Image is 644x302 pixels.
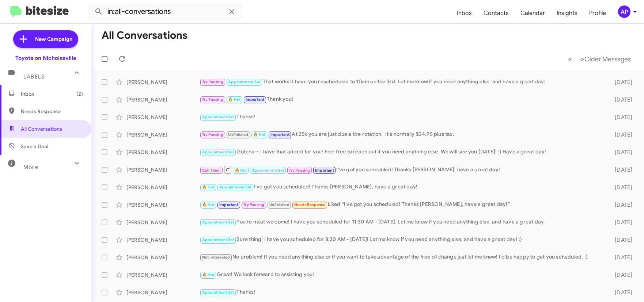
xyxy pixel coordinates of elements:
div: [DATE] [604,96,638,103]
div: [DATE] [604,289,638,296]
span: Try Pausing [243,202,264,207]
div: [DATE] [604,184,638,191]
div: AP [618,5,630,18]
input: Search [88,3,242,20]
div: No problem! If you need anything else or if you want to take advantage of the free oil change jus... [200,253,604,261]
span: 🔥 Hot [253,132,266,137]
div: [DATE] [604,236,638,244]
span: 🔥 Hot [202,185,215,190]
div: [PERSON_NAME] [126,166,200,173]
span: Appointment Set [202,115,234,119]
span: Unfinished [269,202,289,207]
a: Inbox [451,3,478,24]
div: [PERSON_NAME] [126,184,200,191]
div: [PERSON_NAME] [126,289,200,296]
span: 🔥 Hot [202,202,215,207]
span: Labels [23,73,45,80]
span: Important [246,97,265,102]
h1: All Conversations [102,30,187,41]
div: [PERSON_NAME] [126,236,200,244]
span: Appointment Set [252,168,284,173]
span: Call Them [202,168,221,173]
nav: Page navigation example [564,51,635,66]
span: « [568,54,572,64]
span: Not-Interested [202,255,230,260]
a: Contacts [478,3,515,24]
span: Try Pausing [289,168,310,173]
div: You're most welcome! I have you scheduled for 11:30 AM - [DATE]. Let me know if you need anything... [200,218,604,226]
a: Insights [551,3,583,24]
span: Appointment Set [202,290,234,295]
div: I've got you scheduled! Thanks [PERSON_NAME], have a great day! [200,183,604,191]
span: Inbox [21,90,83,98]
span: Appointment Set [219,185,251,190]
a: Profile [583,3,612,24]
button: AP [612,5,636,18]
span: All Conversations [21,125,62,133]
div: Liked “I've got you scheduled! Thanks [PERSON_NAME], have a great day!” [200,200,604,209]
span: 🔥 Hot [202,272,215,277]
div: [PERSON_NAME] [126,219,200,226]
div: [DATE] [604,201,638,209]
span: Appointment Set [228,80,260,84]
span: Important [270,132,289,137]
span: Appointment Set [202,220,234,225]
span: Try Pausing [202,80,223,84]
span: New Campaign [35,35,72,43]
div: [PERSON_NAME] [126,79,200,86]
span: Try Pausing [202,132,223,137]
div: [PERSON_NAME] [126,96,200,103]
div: [DATE] [604,131,638,138]
a: New Campaign [13,30,78,48]
div: Thanks! [200,288,604,297]
span: Appointment Set [202,237,234,242]
span: 🔥 Hot [235,168,247,173]
div: [DATE] [604,149,638,156]
div: I've got you scheduled! Thanks [PERSON_NAME], have a great day! [200,165,604,174]
span: Needs Response [294,202,325,207]
span: » [580,54,584,64]
div: At 25k you are just due a tire rotation. It's normally $24.95 plus tax. [200,130,604,139]
span: Try Pausing [202,97,223,102]
span: Unfinished [228,132,248,137]
span: Important [315,168,334,173]
a: Calendar [515,3,551,24]
div: [DATE] [604,114,638,121]
div: [PERSON_NAME] [126,114,200,121]
div: [PERSON_NAME] [126,149,200,156]
div: Thanks! [200,113,604,121]
div: Sure thing! I have you scheduled for 8:30 AM - [DATE]! Let me know if you need anything else, and... [200,236,604,244]
div: Great! We look forward to assisting you! [200,271,604,279]
div: [DATE] [604,219,638,226]
div: Thank you! [200,95,604,104]
div: [DATE] [604,79,638,86]
span: (2) [76,90,83,98]
div: That works! I have you rescheduled to 10am on the 3rd. Let me know if you need anything else, and... [200,78,604,86]
button: Next [576,51,635,66]
div: Gotcha-- I have that added for you! Feel free to reach out if you need anything else. We will see... [200,148,604,156]
div: [PERSON_NAME] [126,201,200,209]
span: Important [219,202,238,207]
span: More [23,164,38,171]
div: [DATE] [604,271,638,279]
span: Save a Deal [21,143,48,150]
div: [DATE] [604,254,638,261]
span: 🔥 Hot [228,97,240,102]
span: Appointment Set [202,150,234,154]
span: Needs Response [21,108,83,115]
div: [DATE] [604,166,638,173]
div: [PERSON_NAME] [126,254,200,261]
div: Toyota on Nicholasville [15,54,76,62]
span: Older Messages [584,55,631,63]
div: [PERSON_NAME] [126,271,200,279]
button: Previous [564,51,576,66]
div: [PERSON_NAME] [126,131,200,138]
